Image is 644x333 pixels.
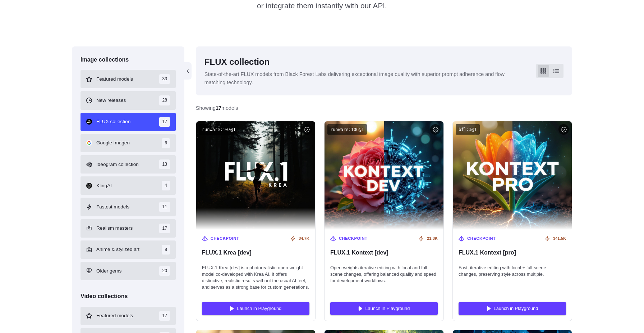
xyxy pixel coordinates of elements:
span: 4 [162,181,170,190]
span: FLUX.1 Kontext [dev] [330,249,438,256]
div: FLUX collection [204,55,525,69]
span: 17 [159,311,170,321]
button: Fastest models 11 [80,198,176,216]
span: 34.7K [299,235,309,242]
span: FLUX.1 Krea [dev] is a photorealistic open-weight model co‑developed with Krea AI. It offers dist... [202,265,309,291]
span: Checkpoint [339,235,368,242]
div: Video collections [80,292,176,301]
span: FLUX.1 Krea [dev] [202,249,309,256]
span: FLUX collection [96,118,130,126]
span: 13 [159,159,170,169]
span: Ideogram collection [96,161,139,168]
img: FLUX.1 Kontext [dev] [325,121,443,230]
span: 21.3K [427,235,438,242]
span: 33 [159,74,170,84]
span: 341.5K [553,235,566,242]
button: Ideogram collection 13 [80,155,176,174]
img: FLUX.1 Krea [dev] [196,121,315,230]
button: Older gems 20 [80,262,176,280]
button: Featured models 17 [80,307,176,325]
span: 28 [159,95,170,105]
p: State-of-the-art FLUX models from Black Forest Labs delivering exceptional image quality with sup... [204,70,525,87]
button: New releases 28 [80,91,176,109]
span: 17 [159,224,170,233]
strong: 17 [216,105,221,111]
button: Anime & stylized art 8 [80,240,176,259]
span: Checkpoint [211,235,239,242]
span: Fast, iterative editing with local + full-scene changes, preserving style across multiple. [459,265,566,278]
span: Google Imagen [96,139,130,147]
code: bfl:3@1 [456,124,480,135]
button: Google Imagen 6 [80,134,176,152]
span: Older gems [96,267,121,275]
button: Featured models 33 [80,70,176,88]
span: Featured models [96,312,133,320]
span: Open-weights iterative editing with local and full-scene changes, offering balanced quality and s... [330,265,438,284]
code: runware:107@1 [199,124,239,135]
span: 11 [159,202,170,212]
span: 17 [159,117,170,127]
span: Fastest models [96,203,129,211]
button: FLUX collection 17 [80,113,176,131]
code: runware:106@1 [327,124,367,135]
button: Realism masters 17 [80,219,176,238]
span: KlingAI [96,182,112,190]
div: Image collections [80,55,176,64]
a: Launch in Playground [330,302,438,315]
span: Checkpoint [467,235,496,242]
span: 20 [159,266,170,276]
span: Realism masters [96,224,133,232]
a: Launch in Playground [202,302,309,315]
span: 6 [162,138,170,148]
span: Anime & stylized art [96,246,139,253]
span: 8 [162,245,170,255]
div: Showing models [196,104,238,112]
button: KlingAI 4 [80,176,176,195]
span: FLUX.1 Kontext [pro] [459,249,566,256]
img: FLUX.1 Kontext [pro] [453,121,572,230]
span: New releases [96,96,126,104]
button: ‹ [184,62,192,80]
span: Featured models [96,75,133,83]
a: Launch in Playground [459,302,566,315]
